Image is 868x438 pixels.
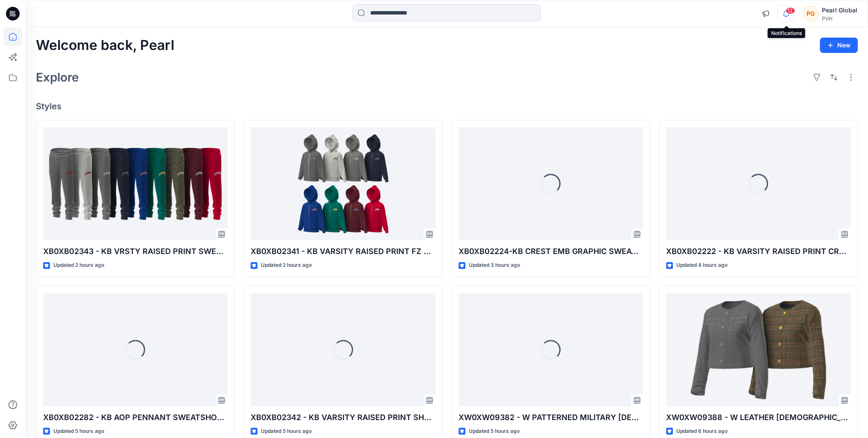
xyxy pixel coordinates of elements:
[53,427,104,436] p: Updated 5 hours ago
[822,5,857,15] div: Pearl Global
[820,38,858,53] button: New
[53,261,104,270] p: Updated 2 hours ago
[36,38,174,53] h2: Welcome back, Pearl
[666,293,850,406] a: XW0XW09388 - W LEATHER LADY JACKET - PROTO - V01
[822,15,857,22] div: PVH
[666,245,850,257] p: XB0XB02222 - KB VARSITY RAISED PRINT CREW-PROTO-V01
[36,70,79,84] h2: Explore
[261,261,312,270] p: Updated 2 hours ago
[803,6,818,21] div: PG
[786,7,795,14] span: 12
[43,412,228,423] p: XB0XB02282 - KB AOP PENNANT SWEATSHORT - PROTO - V01
[251,412,435,423] p: XB0XB02342 - KB VARSITY RAISED PRINT SHORT - PROTO - V01
[666,412,850,423] p: XW0XW09388 - W LEATHER [DEMOGRAPHIC_DATA] JACKET - PROTO - V01
[36,101,858,111] h4: Styles
[43,245,228,257] p: XB0XB02343 - KB VRSTY RAISED PRINT SWEATPANT-PROTO V01
[43,127,228,241] a: XB0XB02343 - KB VRSTY RAISED PRINT SWEATPANT-PROTO V01
[469,427,520,436] p: Updated 5 hours ago
[251,127,435,241] a: XB0XB02341 - KB VARSITY RAISED PRINT FZ HOOD-PROTO V01
[459,245,643,257] p: XB0XB02224-KB CREST EMB GRAPHIC SWEATSHIRT -PROTO-V01
[469,261,520,270] p: Updated 3 hours ago
[251,245,435,257] p: XB0XB02341 - KB VARSITY RAISED PRINT FZ HOOD-PROTO V01
[676,261,728,270] p: Updated 4 hours ago
[676,427,728,436] p: Updated 6 hours ago
[459,412,643,423] p: XW0XW09382 - W PATTERNED MILITARY [DEMOGRAPHIC_DATA] JACKET_PROTO V01
[261,427,312,436] p: Updated 5 hours ago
